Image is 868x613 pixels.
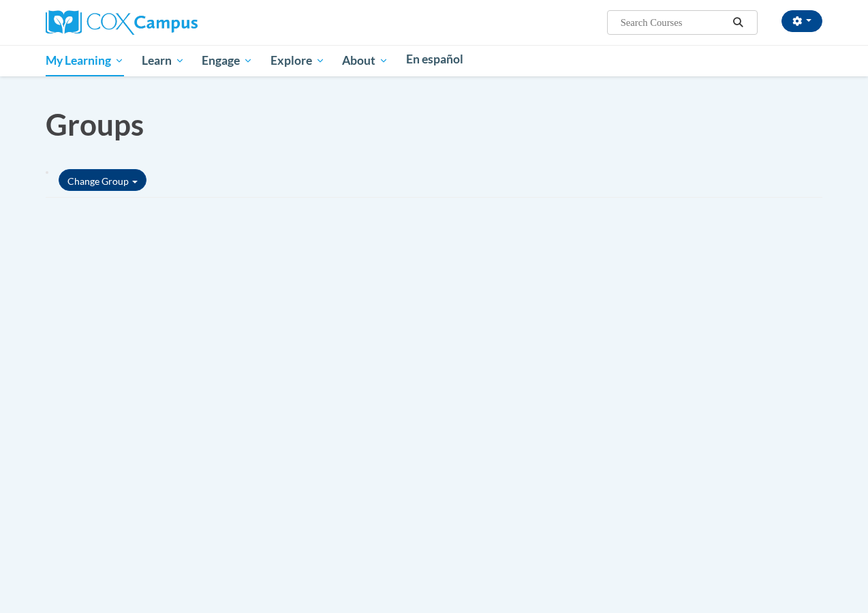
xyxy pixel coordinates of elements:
div: Main menu [35,45,833,76]
a: En español [397,45,472,74]
span: Engage [202,53,253,69]
i:  [732,18,745,28]
input: Search Courses [619,14,728,31]
a: Learn [133,45,193,76]
button: Search [728,14,749,31]
a: About [334,45,398,76]
a: My Learning [37,45,133,76]
a: Cox Campus [46,16,198,27]
span: En español [406,52,463,66]
a: Change Group [59,169,146,191]
a: Explore [262,45,334,76]
span: My Learning [46,53,124,69]
span: Learn [142,53,185,69]
img: Cox Campus [46,10,198,35]
button: Account Settings [781,10,822,32]
span: About [342,53,388,69]
span: Groups [46,106,144,142]
span: Explore [270,53,325,69]
a: Engage [193,45,262,76]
